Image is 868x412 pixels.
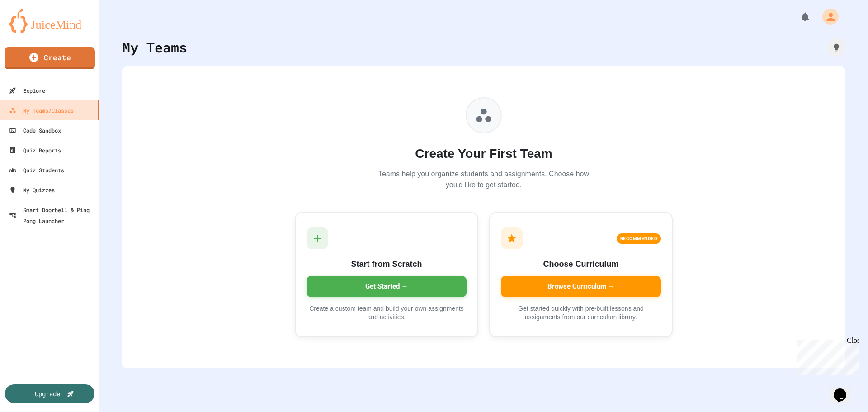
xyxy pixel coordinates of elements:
p: Create a custom team and build your own assignments and activities. [307,304,467,322]
p: Get started quickly with pre-built lessons and assignments from our curriculum library. [501,304,661,322]
div: How it works [827,38,845,57]
div: Get Started → [307,276,467,297]
div: My Quizzes [9,185,55,195]
img: logo-orange.svg [9,9,90,33]
div: Upgrade [35,389,60,398]
div: RECOMMENDED [617,233,661,244]
h3: Start from Scratch [307,258,467,270]
h3: Choose Curriculum [501,258,661,270]
iframe: chat widget [830,376,859,403]
div: Quiz Students [9,165,64,175]
div: Smart Doorbell & Ping Pong Launcher [9,204,96,226]
div: Browse Curriculum → [501,276,661,297]
div: My Teams [122,37,187,57]
div: My Teams/Classes [9,105,74,116]
div: My Account [813,6,841,27]
iframe: chat widget [793,336,859,375]
div: Chat with us now!Close [4,4,62,57]
p: Teams help you organize students and assignments. Choose how you'd like to get started. [375,169,592,190]
h2: Create Your First Team [375,144,592,163]
div: Code Sandbox [9,125,61,136]
div: Quiz Reports [9,145,61,156]
div: My Notifications [783,9,813,24]
div: Explore [9,85,45,96]
a: Create [5,47,95,69]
